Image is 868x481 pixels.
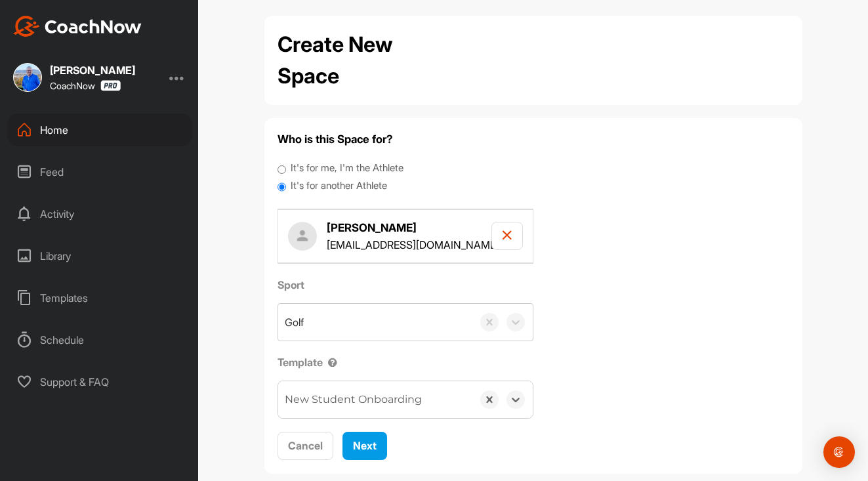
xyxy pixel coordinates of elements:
div: Home [7,114,192,146]
p: [EMAIL_ADDRESS][DOMAIN_NAME] [327,237,499,253]
label: Template [278,354,533,370]
span: Cancel [288,439,323,452]
div: Activity [7,198,192,230]
div: New Student Onboarding [285,392,422,408]
img: CoachNow Pro [100,80,121,91]
div: Feed [7,156,192,188]
div: Schedule [7,324,192,356]
div: Golf [285,314,304,330]
h4: Who is this Space for? [278,131,789,148]
div: Open Intercom Messenger [823,436,855,468]
label: It's for me, I'm the Athlete [291,161,403,176]
img: 1bf2f548f11ab9d8b0c0beec4eb3eb8a.jpg [13,63,42,92]
div: Support & FAQ [7,366,192,398]
div: Templates [7,282,192,314]
div: CoachNow [50,80,121,91]
h2: Create New Space [278,29,455,92]
label: Sport [278,277,533,293]
button: Next [342,432,387,460]
label: It's for another Athlete [291,178,387,194]
h4: [PERSON_NAME] [327,220,499,236]
button: Cancel [278,432,333,460]
span: Next [353,439,377,452]
img: user [288,222,317,251]
img: CoachNow [13,16,142,37]
div: [PERSON_NAME] [50,65,135,75]
div: Library [7,240,192,272]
